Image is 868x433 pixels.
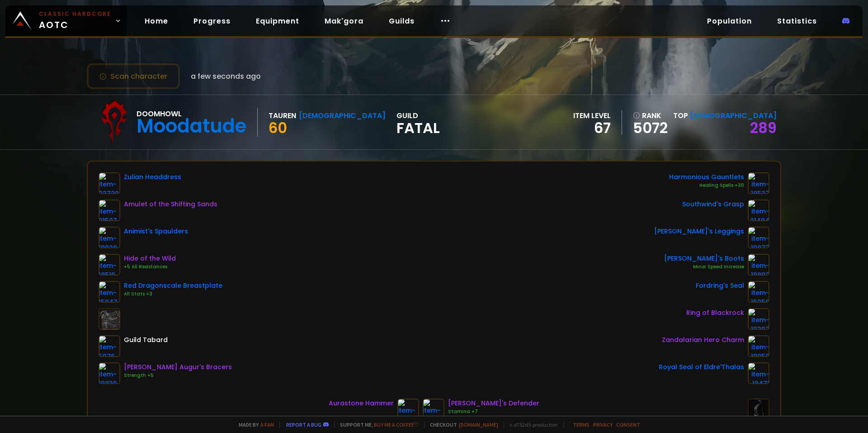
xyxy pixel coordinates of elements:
img: item-5976 [99,335,120,357]
img: item-16058 [748,281,769,303]
img: item-19928 [99,227,120,248]
img: item-19830 [99,362,120,384]
div: Animist's Spaulders [124,227,188,236]
div: Moodatude [137,119,246,133]
a: Privacy [593,421,613,428]
div: Amulet of the Shifting Sands [124,200,217,209]
img: item-18527 [748,172,769,194]
div: [PERSON_NAME]'s Defender [448,399,539,408]
a: Equipment [249,12,307,30]
a: Classic HardcoreAOTC [5,5,127,36]
span: Support me, [334,421,419,428]
div: [PERSON_NAME]'s Boots [664,254,744,263]
img: item-19892 [748,254,769,276]
div: Strength +5 [124,372,232,379]
div: Royal Seal of Eldre'Thalas [659,362,744,372]
span: 60 [269,118,287,138]
div: Red Dragonscale Breastplate [124,281,222,290]
img: item-18471 [748,362,769,384]
img: item-19950 [748,335,769,357]
div: Healing Spells +30 [669,182,744,189]
div: Stamina +7 [448,408,539,415]
span: Checkout [424,421,498,428]
img: item-22720 [99,172,120,194]
a: Report a bug [286,421,321,428]
div: guild [396,110,440,135]
button: Scan character [87,63,180,89]
div: rank [633,110,668,121]
div: +5 All Resistances [124,263,176,271]
a: Terms [573,421,590,428]
div: [DEMOGRAPHIC_DATA] [299,110,386,121]
a: Consent [616,421,640,428]
div: Tauren [269,110,296,121]
div: Minor Speed Increase [664,263,744,271]
a: Buy me a coffee [374,421,419,428]
div: item level [573,110,611,121]
a: 289 [750,118,777,138]
div: Doomhowl [137,108,246,119]
span: Fatal [396,121,440,135]
img: item-17106 [423,399,444,420]
span: a few seconds ago [191,71,261,82]
div: Top [673,110,777,121]
a: a fan [260,421,274,428]
img: item-19397 [748,308,769,330]
a: [DOMAIN_NAME] [459,421,498,428]
a: 5072 [633,121,668,135]
div: Ring of Blackrock [686,308,744,318]
span: [DEMOGRAPHIC_DATA] [690,110,777,121]
div: Southwind's Grasp [682,200,744,209]
div: Aurastone Hammer [329,399,394,408]
img: item-15047 [99,281,120,303]
div: All Stats +3 [124,290,222,298]
div: Hide of the Wild [124,254,176,263]
img: item-21507 [99,200,120,221]
img: item-21494 [748,200,769,221]
div: Harmonious Gauntlets [669,172,744,182]
div: Zandalarian Hero Charm [662,335,744,345]
div: [PERSON_NAME] Augur's Bracers [124,362,232,372]
div: Fordring's Seal [696,281,744,290]
a: Statistics [770,12,824,30]
div: [PERSON_NAME]'s Leggings [654,227,744,236]
a: Mak'gora [317,12,371,30]
span: AOTC [39,10,111,32]
img: item-19877 [748,227,769,248]
div: Zulian Headdress [124,172,181,182]
a: Home [137,12,175,30]
div: 67 [573,121,611,135]
a: Progress [186,12,238,30]
div: Guild Tabard [124,335,168,345]
span: Made by [233,421,274,428]
span: v. d752d5 - production [504,421,558,428]
a: Population [700,12,759,30]
img: item-18510 [99,254,120,276]
a: Guilds [382,12,422,30]
small: Classic Hardcore [39,10,111,18]
img: item-17105 [397,399,419,420]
